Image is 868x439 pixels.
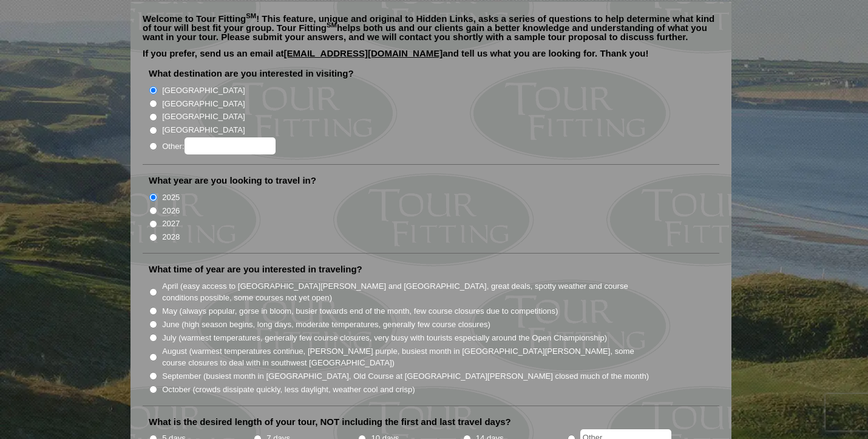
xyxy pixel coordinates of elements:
[162,384,415,396] label: October (crowds dissipate quickly, less daylight, weather cool and crisp)
[149,263,362,275] label: What time of year are you interested in traveling?
[284,48,443,58] a: [EMAIL_ADDRESS][DOMAIN_NAME]
[149,67,354,80] label: What destination are you interested in visiting?
[162,85,245,97] label: [GEOGRAPHIC_DATA]
[162,137,275,154] label: Other:
[162,124,245,136] label: [GEOGRAPHIC_DATA]
[149,175,316,187] label: What year are you looking to travel in?
[327,21,337,29] sup: SM
[149,416,511,428] label: What is the desired length of your tour, NOT including the first and last travel days?
[162,205,180,217] label: 2026
[246,12,256,19] sup: SM
[162,192,180,204] label: 2025
[162,111,245,123] label: [GEOGRAPHIC_DATA]
[162,319,490,331] label: June (high season begins, long days, moderate temperatures, generally few course closures)
[162,332,607,344] label: July (warmest temperatures, generally few course closures, very busy with tourists especially aro...
[162,370,649,382] label: September (busiest month in [GEOGRAPHIC_DATA], Old Course at [GEOGRAPHIC_DATA][PERSON_NAME] close...
[162,231,180,243] label: 2028
[143,49,719,67] p: If you prefer, send us an email at and tell us what you are looking for. Thank you!
[162,345,650,369] label: August (warmest temperatures continue, [PERSON_NAME] purple, busiest month in [GEOGRAPHIC_DATA][P...
[162,305,558,317] label: May (always popular, gorse in bloom, busier towards end of the month, few course closures due to ...
[162,280,650,304] label: April (easy access to [GEOGRAPHIC_DATA][PERSON_NAME] and [GEOGRAPHIC_DATA], great deals, spotty w...
[185,137,276,154] input: Other:
[162,218,180,230] label: 2027
[143,14,719,41] p: Welcome to Tour Fitting ! This feature, unique and original to Hidden Links, asks a series of que...
[162,98,245,110] label: [GEOGRAPHIC_DATA]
